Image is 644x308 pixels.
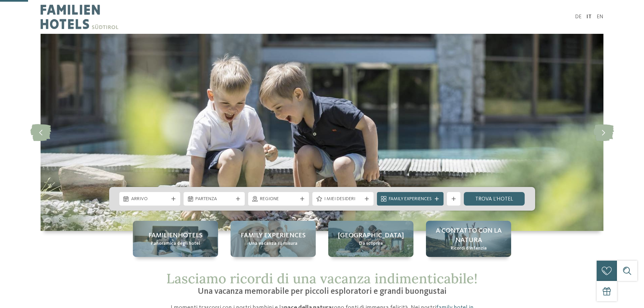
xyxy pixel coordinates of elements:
span: Panoramica degli hotel [151,240,200,247]
img: La nostra filosofia: tutto il meglio per i bimbi! [41,34,603,231]
span: Partenza [195,196,233,203]
span: Da scoprire [359,240,383,247]
span: Family experiences [241,231,306,240]
span: Una vacanza su misura [249,240,297,247]
span: [GEOGRAPHIC_DATA] [338,231,404,240]
a: trova l’hotel [464,192,525,206]
a: EN [597,14,603,20]
a: La nostra filosofia: tutto il meglio per i bimbi! [GEOGRAPHIC_DATA] Da scoprire [328,221,413,257]
span: Family Experiences [389,196,432,203]
span: Lasciamo ricordi di una vacanza indimenticabile! [166,270,478,287]
a: DE [575,14,581,20]
a: La nostra filosofia: tutto il meglio per i bimbi! Family experiences Una vacanza su misura [231,221,316,257]
a: IT [587,14,592,20]
span: Regione [260,196,297,203]
span: A contatto con la natura [433,226,504,245]
span: Familienhotels [148,231,202,240]
span: Arrivo [131,196,169,203]
a: La nostra filosofia: tutto il meglio per i bimbi! Familienhotels Panoramica degli hotel [133,221,218,257]
a: La nostra filosofia: tutto il meglio per i bimbi! A contatto con la natura Ricordi d’infanzia [426,221,511,257]
span: I miei desideri [324,196,362,203]
span: Ricordi d’infanzia [451,245,487,252]
span: Una vacanza memorabile per piccoli esploratori e grandi buongustai [198,287,447,296]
